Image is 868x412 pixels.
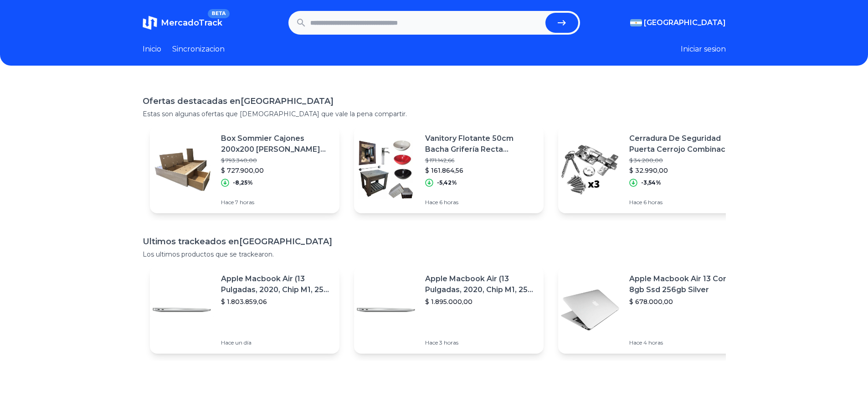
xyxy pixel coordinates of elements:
[221,339,332,346] p: Hace un día
[644,17,726,28] span: [GEOGRAPHIC_DATA]
[143,15,157,30] img: MercadoTrack
[437,179,457,186] p: -5,42%
[221,166,332,175] p: $ 727.900,00
[558,126,748,213] a: Featured imageCerradura De Seguridad Puerta Cerrojo Combinacion X3..!$ 34.200,00$ 32.990,00-3,54%...
[629,339,740,346] p: Hace 4 horas
[629,133,740,155] p: Cerradura De Seguridad Puerta Cerrojo Combinacion X3..!
[233,179,253,186] p: -8,25%
[629,166,740,175] p: $ 32.990,00
[354,126,544,213] a: Featured imageVanitory Flotante 50cm Bacha Grifería Recta Canastos [PERSON_NAME]$ 171.142,66$ 161...
[143,15,222,30] a: MercadoTrackBETA
[425,339,536,346] p: Hace 3 horas
[354,278,418,342] img: Featured image
[629,199,740,206] p: Hace 6 horas
[425,166,536,175] p: $ 161.864,56
[681,44,726,55] button: Iniciar sesion
[143,44,161,55] a: Inicio
[425,297,536,306] p: $ 1.895.000,00
[221,133,332,155] p: Box Sommier Cajones 200x200 [PERSON_NAME] Size Melamina Faplac Mdf
[150,266,339,354] a: Featured imageApple Macbook Air (13 Pulgadas, 2020, Chip M1, 256 Gb De Ssd, 8 Gb De Ram) - Plata$...
[221,199,332,206] p: Hace 7 horas
[425,133,536,155] p: Vanitory Flotante 50cm Bacha Grifería Recta Canastos [PERSON_NAME]
[221,157,332,164] p: $ 793.340,00
[143,235,726,248] h1: Ultimos trackeados en [GEOGRAPHIC_DATA]
[558,138,622,201] img: Featured image
[629,297,740,306] p: $ 678.000,00
[150,278,214,342] img: Featured image
[150,138,214,201] img: Featured image
[425,157,536,164] p: $ 171.142,66
[221,297,332,306] p: $ 1.803.859,06
[208,9,229,18] span: BETA
[641,179,661,186] p: -3,54%
[143,109,726,118] p: Estas son algunas ofertas que [DEMOGRAPHIC_DATA] que vale la pena compartir.
[143,95,726,108] h1: Ofertas destacadas en [GEOGRAPHIC_DATA]
[221,273,332,295] p: Apple Macbook Air (13 Pulgadas, 2020, Chip M1, 256 Gb De Ssd, 8 Gb De Ram) - Plata
[354,138,418,201] img: Featured image
[630,17,726,28] button: [GEOGRAPHIC_DATA]
[558,266,748,354] a: Featured imageApple Macbook Air 13 Core I5 8gb Ssd 256gb Silver$ 678.000,00Hace 4 horas
[425,273,536,295] p: Apple Macbook Air (13 Pulgadas, 2020, Chip M1, 256 Gb De Ssd, 8 Gb De Ram) - Plata
[161,18,222,28] span: MercadoTrack
[629,273,740,295] p: Apple Macbook Air 13 Core I5 8gb Ssd 256gb Silver
[172,44,225,55] a: Sincronizacion
[354,266,544,354] a: Featured imageApple Macbook Air (13 Pulgadas, 2020, Chip M1, 256 Gb De Ssd, 8 Gb De Ram) - Plata$...
[558,278,622,342] img: Featured image
[630,19,642,26] img: Argentina
[629,157,740,164] p: $ 34.200,00
[425,199,536,206] p: Hace 6 horas
[143,250,726,259] p: Los ultimos productos que se trackearon.
[150,126,339,213] a: Featured imageBox Sommier Cajones 200x200 [PERSON_NAME] Size Melamina Faplac Mdf$ 793.340,00$ 727...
